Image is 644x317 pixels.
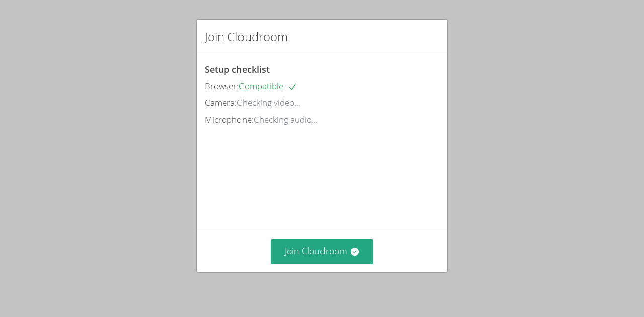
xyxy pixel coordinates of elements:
span: Compatible [239,80,297,92]
span: Checking video... [237,97,300,109]
span: Setup checklist [205,63,270,75]
span: Checking audio... [254,114,318,125]
span: Camera: [205,97,237,109]
span: Microphone: [205,114,254,125]
h2: Join Cloudroom [205,28,288,46]
button: Join Cloudroom [271,239,374,264]
span: Browser: [205,80,239,92]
